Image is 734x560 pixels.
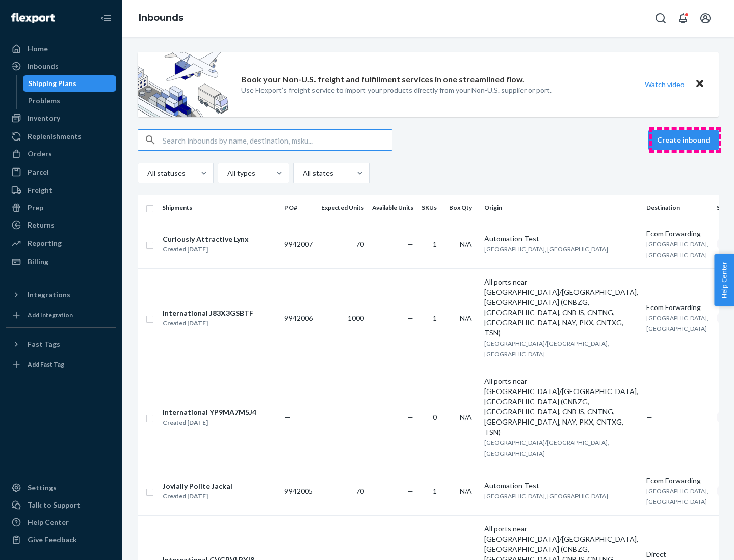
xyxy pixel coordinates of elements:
[484,376,638,437] div: All ports near [GEOGRAPHIC_DATA]/[GEOGRAPHIC_DATA], [GEOGRAPHIC_DATA] (CNBZG, [GEOGRAPHIC_DATA], ...
[650,8,671,29] button: Open Search Box
[6,164,116,180] a: Parcel
[695,8,716,29] button: Open account menu
[158,195,280,220] th: Shipments
[460,240,472,248] span: N/A
[407,413,413,422] span: —
[163,234,249,244] div: Curiously Attractive Lynx
[280,467,317,515] td: 9942005
[407,314,413,322] span: —
[6,41,116,57] a: Home
[96,8,116,29] button: Close Navigation
[284,413,291,422] span: —
[642,195,713,220] th: Destination
[163,130,392,150] input: Search inbounds by name, destination, msku...
[6,287,116,303] button: Integrations
[6,307,116,323] a: Add Integration
[714,254,734,306] button: Help Center
[163,318,253,328] div: Created [DATE]
[646,549,709,559] div: Direct
[356,487,364,495] span: 70
[28,483,57,493] div: Settings
[693,77,706,92] button: Close
[6,200,116,216] a: Prep
[648,130,719,150] button: Create inbound
[280,220,317,268] td: 9942007
[226,168,227,178] input: All types
[28,96,60,106] div: Problems
[6,182,116,199] a: Freight
[163,417,256,428] div: Created [DATE]
[646,302,709,313] div: Ecom Forwarding
[6,254,116,270] a: Billing
[484,277,638,338] div: All ports near [GEOGRAPHIC_DATA]/[GEOGRAPHIC_DATA], [GEOGRAPHIC_DATA] (CNBZG, [GEOGRAPHIC_DATA], ...
[241,85,552,95] p: Use Flexport’s freight service to import your products directly from your Non-U.S. supplier or port.
[407,240,413,248] span: —
[433,487,437,495] span: 1
[6,146,116,162] a: Orders
[433,314,437,322] span: 1
[6,514,116,530] a: Help Center
[317,195,368,220] th: Expected Units
[356,240,364,248] span: 70
[302,168,303,178] input: All states
[348,314,364,322] span: 1000
[6,336,116,352] button: Fast Tags
[646,413,652,422] span: —
[163,244,249,255] div: Created [DATE]
[28,311,73,319] div: Add Integration
[6,356,116,373] a: Add Fast Tag
[484,492,608,500] span: [GEOGRAPHIC_DATA], [GEOGRAPHIC_DATA]
[673,8,693,29] button: Open notifications
[11,13,55,23] img: Flexport logo
[28,257,48,267] div: Billing
[6,110,116,126] a: Inventory
[646,229,709,239] div: Ecom Forwarding
[28,113,60,123] div: Inventory
[28,61,59,71] div: Inbounds
[28,220,55,230] div: Returns
[646,487,709,506] span: [GEOGRAPHIC_DATA], [GEOGRAPHIC_DATA]
[484,234,638,244] div: Automation Test
[484,481,638,491] div: Automation Test
[638,77,691,92] button: Watch video
[484,245,608,253] span: [GEOGRAPHIC_DATA], [GEOGRAPHIC_DATA]
[163,308,253,318] div: International J83X3GSBTF
[484,439,609,457] span: [GEOGRAPHIC_DATA]/[GEOGRAPHIC_DATA], [GEOGRAPHIC_DATA]
[146,168,147,178] input: All statuses
[28,290,70,300] div: Integrations
[130,4,192,33] ol: breadcrumbs
[28,167,49,177] div: Parcel
[6,235,116,251] a: Reporting
[28,535,77,545] div: Give Feedback
[241,74,525,86] p: Book your Non-U.S. freight and fulfillment services in one streamlined flow.
[28,360,64,369] div: Add Fast Tag
[6,217,116,233] a: Returns
[163,491,232,501] div: Created [DATE]
[433,413,437,422] span: 0
[480,195,642,220] th: Origin
[28,203,43,213] div: Prep
[28,238,62,248] div: Reporting
[6,128,116,145] a: Replenishments
[28,185,53,195] div: Freight
[280,195,317,220] th: PO#
[417,195,445,220] th: SKUs
[646,240,709,259] span: [GEOGRAPHIC_DATA], [GEOGRAPHIC_DATA]
[28,339,60,349] div: Fast Tags
[646,475,709,486] div: Ecom Forwarding
[484,340,609,358] span: [GEOGRAPHIC_DATA]/[GEOGRAPHIC_DATA], [GEOGRAPHIC_DATA]
[368,195,417,220] th: Available Units
[6,531,116,548] button: Give Feedback
[6,497,116,513] a: Talk to Support
[28,44,48,54] div: Home
[460,314,472,322] span: N/A
[407,487,413,495] span: —
[6,58,116,74] a: Inbounds
[28,149,52,159] div: Orders
[6,480,116,496] a: Settings
[139,12,183,23] a: Inbounds
[28,78,76,89] div: Shipping Plans
[163,407,256,417] div: International YP9MA7M5J4
[28,517,69,527] div: Help Center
